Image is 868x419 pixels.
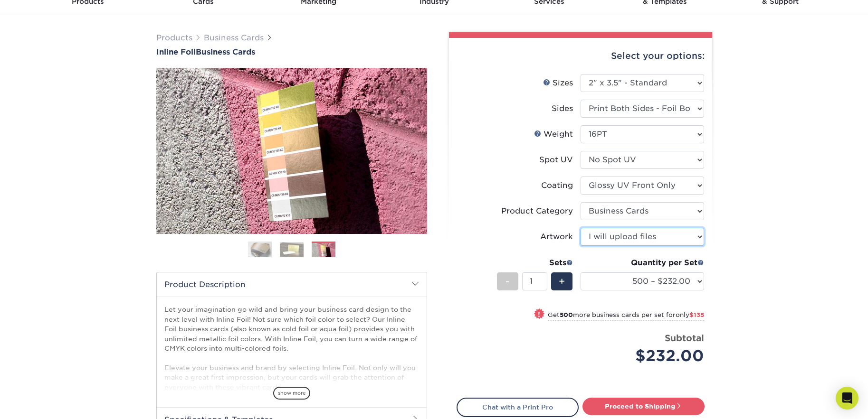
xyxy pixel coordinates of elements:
span: show more [273,387,310,400]
a: Proceed to Shipping [582,398,705,415]
div: Sides [552,103,573,114]
div: Sets [497,257,573,269]
img: Business Cards 02 [280,242,304,257]
span: ! [538,309,540,319]
span: Inline Foil [156,47,196,56]
span: + [559,274,565,289]
span: $135 [689,311,704,318]
div: Select your options: [457,38,705,74]
small: Get more business cards per set for [548,311,704,321]
div: Product Category [501,205,573,217]
h1: Business Cards [156,47,427,56]
div: $232.00 [588,345,704,367]
img: Business Cards 03 [312,243,335,258]
div: Coating [541,180,573,191]
img: Inline Foil 03 [156,68,427,234]
img: Business Cards 01 [248,238,272,261]
a: Chat with a Print Pro [457,398,579,417]
strong: Subtotal [665,333,704,343]
a: Products [156,33,192,42]
div: Artwork [540,231,573,242]
div: Sizes [543,77,573,89]
h2: Product Description [157,272,427,297]
a: Inline FoilBusiness Cards [156,47,427,56]
span: only [676,311,704,318]
strong: 500 [560,311,573,318]
div: Open Intercom Messenger [836,387,858,410]
a: Business Cards [204,33,264,42]
div: Weight [534,129,573,140]
div: Spot UV [539,154,573,166]
span: - [506,274,510,289]
div: Quantity per Set [581,257,704,269]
